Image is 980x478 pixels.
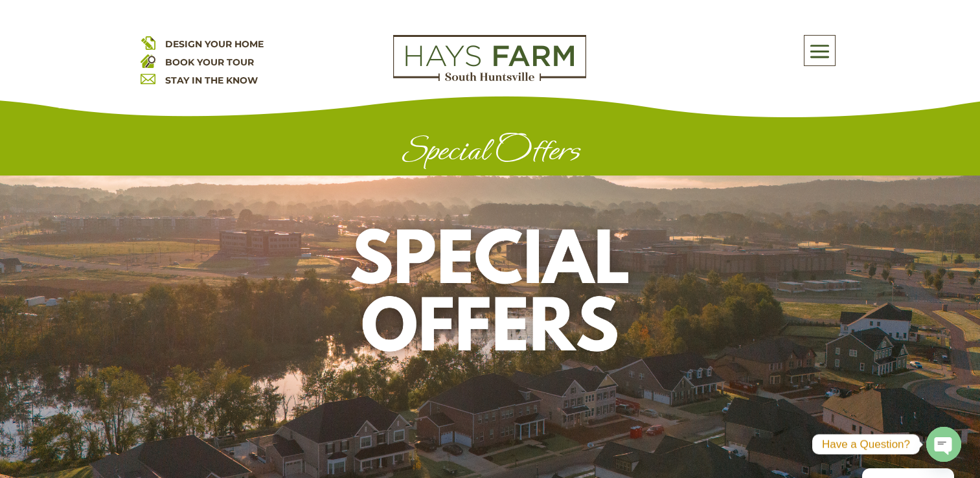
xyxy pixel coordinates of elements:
[393,73,586,84] a: hays farm homes huntsville development
[141,53,155,68] img: book your home tour
[165,56,254,68] a: BOOK YOUR TOUR
[165,74,258,86] a: STAY IN THE KNOW
[393,35,586,82] img: Logo
[141,131,840,176] h1: Special Offers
